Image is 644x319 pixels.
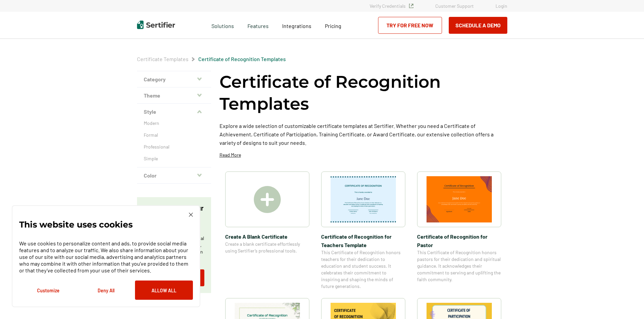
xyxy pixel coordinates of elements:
img: Create A Blank Certificate [254,186,281,213]
span: Create A Blank Certificate [225,232,309,241]
a: Modern [144,120,204,127]
span: This Certificate of Recognition honors pastors for their dedication and spiritual guidance. It ac... [417,249,501,283]
button: Style [137,104,211,120]
a: Certificate Templates [137,56,189,62]
a: Verify Credentials [370,3,413,9]
span: Integrations [282,23,311,29]
a: Certificate of Recognition for Teachers TemplateCertificate of Recognition for Teachers TemplateT... [321,171,405,290]
div: Style [137,120,211,167]
img: Verified [409,4,413,8]
span: Solutions [211,21,234,29]
button: Allow All [135,281,193,300]
button: Deny All [77,281,135,300]
img: Sertifier | Digital Credentialing Platform [137,21,175,29]
iframe: Chat Widget [610,287,644,319]
p: We use cookies to personalize content and ads, to provide social media features and to analyze ou... [19,240,193,274]
span: Certificate of Recognition for Teachers Template [321,232,405,249]
span: This Certificate of Recognition honors teachers for their dedication to education and student suc... [321,249,405,290]
a: Try for Free Now [378,17,442,34]
a: Simple [144,155,204,162]
h1: Certificate of Recognition Templates [219,71,507,115]
div: Breadcrumb [137,56,286,62]
p: Explore a wide selection of customizable certificate templates at Sertifier. Whether you need a C... [219,122,507,147]
a: Pricing [325,21,341,29]
button: Category [137,71,211,87]
a: Integrations [282,21,311,29]
button: Theme [137,87,211,104]
button: Color [137,167,211,184]
a: Professional [144,143,204,150]
a: Certificate of Recognition for PastorCertificate of Recognition for PastorThis Certificate of Rec... [417,171,501,290]
span: Features [247,21,269,29]
a: Certificate of Recognition Templates [198,56,286,62]
p: Read More [219,152,241,158]
img: Cookie Popup Close [189,213,193,217]
span: Certificate of Recognition for Pastor [417,232,501,249]
p: This website uses cookies [19,221,133,228]
button: Customize [19,281,77,300]
p: Want to create your own design? [144,204,204,221]
a: Formal [144,132,204,138]
span: Pricing [325,23,341,29]
img: Certificate of Recognition for Teachers Template [331,176,396,222]
button: Schedule a Demo [449,17,507,34]
a: Customer Support [435,3,474,9]
a: Login [496,3,507,9]
span: Create a blank certificate effortlessly using Sertifier’s professional tools. [225,241,309,254]
img: Certificate of Recognition for Pastor [427,176,492,222]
